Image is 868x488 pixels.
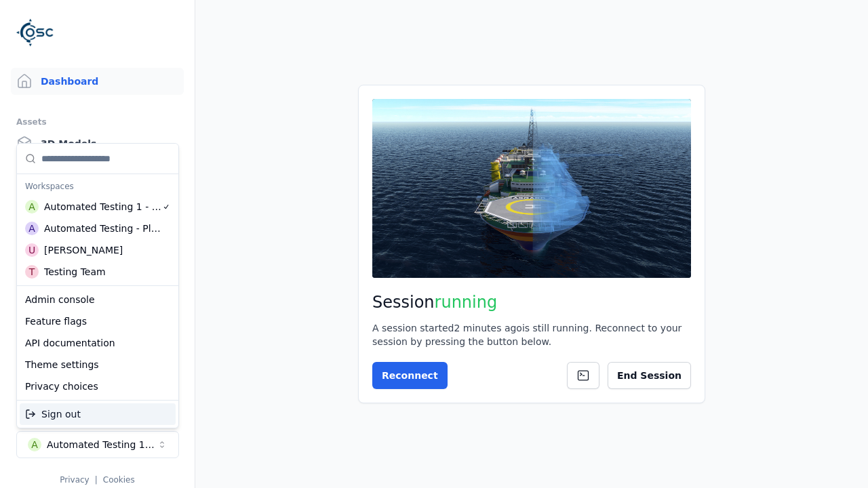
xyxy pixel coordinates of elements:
[20,332,176,354] div: API documentation
[25,222,39,235] div: A
[44,243,123,257] div: [PERSON_NAME]
[44,200,162,213] div: Automated Testing 1 - Playwright
[17,401,178,428] div: Suggestions
[20,375,176,397] div: Privacy choices
[17,286,178,400] div: Suggestions
[20,289,176,310] div: Admin console
[25,243,39,257] div: U
[20,354,176,375] div: Theme settings
[20,310,176,332] div: Feature flags
[20,177,176,196] div: Workspaces
[25,200,39,213] div: A
[17,144,178,285] div: Suggestions
[20,403,176,425] div: Sign out
[44,222,161,235] div: Automated Testing - Playwright
[44,265,106,279] div: Testing Team
[25,265,39,279] div: T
